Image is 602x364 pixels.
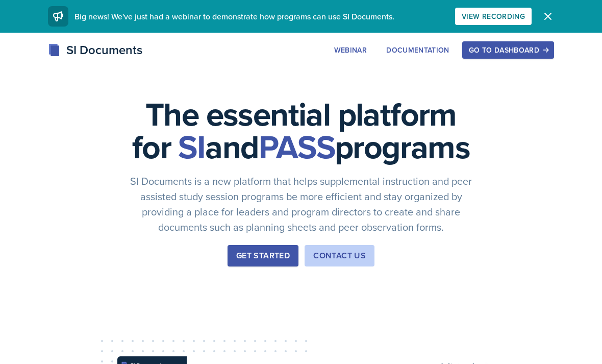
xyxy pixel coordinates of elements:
button: Get Started [228,245,298,266]
button: Webinar [328,41,373,59]
div: Go to Dashboard [469,46,547,54]
div: View Recording [462,12,525,20]
span: Big news! We've just had a webinar to demonstrate how programs can use SI Documents. [74,11,394,22]
button: Documentation [380,41,456,59]
button: Go to Dashboard [462,41,554,59]
div: SI Documents [48,41,142,59]
div: Webinar [334,46,367,54]
div: Contact Us [313,250,366,262]
button: View Recording [455,8,532,25]
div: Get Started [236,250,290,262]
div: Documentation [386,46,449,54]
button: Contact Us [305,245,374,266]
